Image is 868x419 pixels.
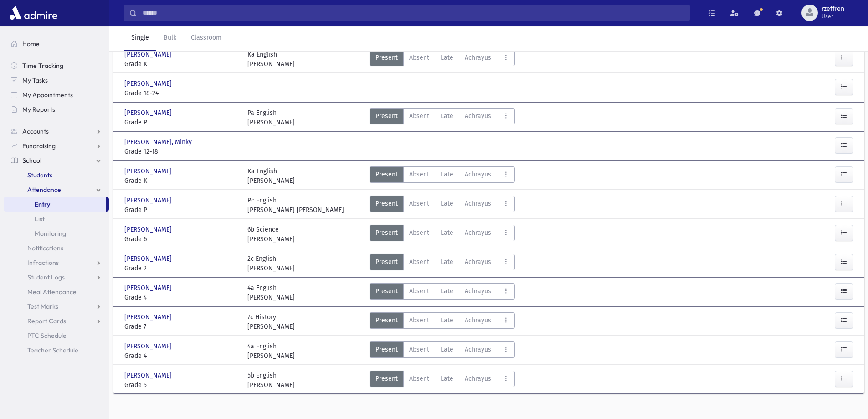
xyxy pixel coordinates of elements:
span: Late [441,170,453,179]
span: [PERSON_NAME] [124,312,174,322]
div: AttTypes [370,312,515,331]
a: Meal Attendance [4,285,109,299]
span: Achrayus [465,345,491,354]
span: Late [441,53,453,62]
span: Late [441,345,453,354]
span: Achrayus [465,53,491,62]
a: Infractions [4,255,109,270]
span: Time Tracking [22,62,63,70]
div: AttTypes [370,371,515,390]
a: School [4,153,109,168]
span: Absent [409,53,429,62]
span: [PERSON_NAME] [124,50,174,59]
span: Present [375,228,398,238]
span: [PERSON_NAME] [124,79,174,88]
a: Fundraising [4,139,109,153]
span: Teacher Schedule [27,346,78,354]
span: Grade 4 [124,351,238,361]
span: Grade P [124,205,238,215]
span: [PERSON_NAME] [124,283,174,293]
a: Bulk [156,26,184,51]
a: Student Logs [4,270,109,285]
span: School [22,156,41,165]
span: Present [375,170,398,179]
span: Achrayus [465,316,491,325]
span: Absent [409,257,429,267]
a: My Reports [4,102,109,117]
span: Grade P [124,118,238,127]
span: Late [441,199,453,208]
span: [PERSON_NAME] [124,196,174,205]
span: Grade 4 [124,293,238,302]
span: Present [375,316,398,325]
a: Classroom [184,26,229,51]
span: Students [27,171,52,179]
span: Late [441,111,453,121]
span: Meal Attendance [27,288,77,296]
div: 4a English [PERSON_NAME] [247,283,295,302]
a: Teacher Schedule [4,343,109,357]
a: Entry [4,197,106,212]
div: 7c History [PERSON_NAME] [247,312,295,331]
span: Present [375,199,398,208]
span: Achrayus [465,374,491,383]
span: Achrayus [465,286,491,296]
a: My Appointments [4,88,109,102]
span: Late [441,228,453,238]
div: AttTypes [370,196,515,215]
span: PTC Schedule [27,331,67,340]
span: [PERSON_NAME] [124,108,174,118]
span: Home [22,40,40,48]
span: [PERSON_NAME], Minky [124,137,194,147]
a: Monitoring [4,226,109,241]
div: Pc English [PERSON_NAME] [PERSON_NAME] [247,196,344,215]
span: Student Logs [27,273,65,281]
span: Absent [409,345,429,354]
span: Grade 18-24 [124,88,238,98]
span: My Appointments [22,91,73,99]
div: 6b Science [PERSON_NAME] [247,225,295,244]
div: AttTypes [370,341,515,361]
span: [PERSON_NAME] [124,225,174,234]
img: AdmirePro [7,4,60,22]
span: Present [375,53,398,62]
span: Absent [409,316,429,325]
div: Ka English [PERSON_NAME] [247,50,295,69]
span: Achrayus [465,228,491,238]
span: Accounts [22,127,49,135]
div: AttTypes [370,283,515,302]
span: List [35,215,45,223]
a: Time Tracking [4,58,109,73]
a: Attendance [4,182,109,197]
a: List [4,212,109,226]
span: Grade 12-18 [124,147,238,156]
span: Late [441,316,453,325]
span: Absent [409,228,429,238]
div: AttTypes [370,166,515,186]
a: Single [124,26,156,51]
div: 4a English [PERSON_NAME] [247,341,295,361]
a: Test Marks [4,299,109,314]
span: Absent [409,111,429,121]
span: Grade 7 [124,322,238,331]
div: AttTypes [370,50,515,69]
div: AttTypes [370,254,515,273]
span: Grade K [124,176,238,186]
a: Report Cards [4,314,109,328]
div: AttTypes [370,225,515,244]
span: User [822,13,844,20]
span: Achrayus [465,199,491,208]
span: [PERSON_NAME] [124,166,174,176]
span: Late [441,257,453,267]
span: Fundraising [22,142,56,150]
span: Report Cards [27,317,66,325]
span: Monitoring [35,229,66,238]
a: Notifications [4,241,109,255]
a: Students [4,168,109,182]
a: Accounts [4,124,109,139]
span: Grade 5 [124,380,238,390]
div: Ka English [PERSON_NAME] [247,166,295,186]
span: Present [375,286,398,296]
div: Pa English [PERSON_NAME] [247,108,295,127]
input: Search [137,5,689,21]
